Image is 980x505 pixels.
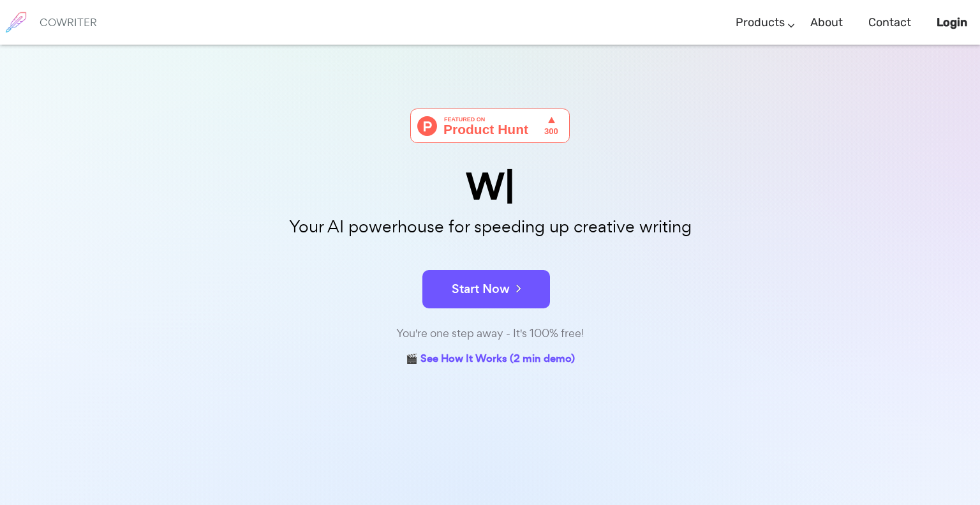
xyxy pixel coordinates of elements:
[171,213,809,241] p: Your AI powerhouse for speeding up creative writing
[171,169,809,205] div: W
[937,4,967,41] a: Login
[937,15,967,29] b: Login
[40,17,97,28] h6: COWRITER
[810,4,843,41] a: About
[422,270,550,308] button: Start Now
[410,109,570,143] img: Cowriter - Your AI buddy for speeding up creative writing | Product Hunt
[736,4,785,41] a: Products
[868,4,911,41] a: Contact
[171,324,809,343] div: You're one step away - It's 100% free!
[406,350,575,370] a: 🎬 See How It Works (2 min demo)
